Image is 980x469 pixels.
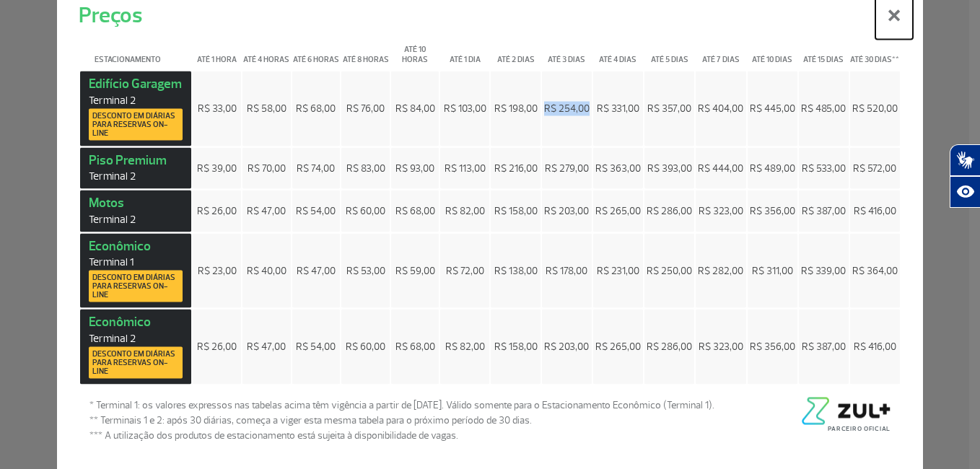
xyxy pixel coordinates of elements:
span: R$ 339,00 [801,264,846,276]
span: R$ 387,00 [802,205,846,217]
span: R$ 203,00 [544,205,589,217]
span: R$ 363,00 [595,162,641,174]
div: Plugin de acessibilidade da Hand Talk. [950,144,980,208]
span: R$ 265,00 [595,205,641,217]
span: Terminal 2 [89,93,183,107]
strong: Motos [89,195,183,227]
th: Até 1 dia [440,33,489,70]
span: R$ 68,00 [395,205,435,217]
th: Até 5 dias [644,33,694,70]
span: R$ 393,00 [647,162,692,174]
span: Parceiro Oficial [828,424,891,432]
span: R$ 356,00 [750,341,795,353]
span: R$ 158,00 [494,341,538,353]
span: R$ 489,00 [750,162,795,174]
th: Até 30 dias** [850,33,900,70]
span: R$ 254,00 [544,102,590,115]
span: R$ 485,00 [801,102,846,115]
span: Terminal 1 [89,255,183,269]
span: R$ 47,00 [247,341,286,353]
span: R$ 58,00 [247,102,286,115]
span: R$ 74,00 [297,162,335,174]
span: R$ 84,00 [395,102,435,115]
th: Até 10 horas [391,33,439,70]
strong: Edifício Garagem [89,76,183,141]
span: Desconto em diárias para reservas on-line [92,273,179,299]
th: Estacionamento [80,33,191,70]
span: R$ 416,00 [854,341,896,353]
span: R$ 364,00 [852,264,898,276]
span: Terminal 2 [89,331,183,345]
span: R$ 47,00 [247,205,286,217]
span: * Terminal 1: os valores expressos nas tabelas acima têm vigência a partir de [DATE]. Válido some... [89,397,714,412]
span: R$ 323,00 [699,205,743,217]
span: R$ 53,00 [346,264,385,276]
span: R$ 520,00 [852,102,898,115]
span: R$ 265,00 [595,341,641,353]
span: R$ 279,00 [545,162,589,174]
span: R$ 39,00 [197,162,237,174]
span: R$ 178,00 [546,264,587,276]
span: R$ 113,00 [445,162,486,174]
span: R$ 331,00 [597,102,639,115]
span: R$ 76,00 [346,102,385,115]
span: R$ 68,00 [395,341,435,353]
span: R$ 26,00 [197,341,237,353]
span: R$ 82,00 [445,205,485,217]
span: R$ 416,00 [854,205,896,217]
span: ** Terminais 1 e 2: após 30 diárias, começa a viger esta mesma tabela para o próximo período de 3... [89,412,714,427]
span: R$ 404,00 [698,102,743,115]
span: R$ 444,00 [698,162,743,174]
th: Até 3 dias [542,33,592,70]
span: R$ 54,00 [296,205,336,217]
span: R$ 311,00 [752,264,793,276]
button: Abrir recursos assistivos. [950,176,980,208]
span: R$ 82,00 [445,341,485,353]
span: R$ 356,00 [750,205,795,217]
th: Até 6 horas [292,33,341,70]
span: R$ 23,00 [198,264,237,276]
span: Desconto em diárias para reservas on-line [92,111,179,137]
span: R$ 323,00 [699,341,743,353]
span: R$ 445,00 [750,102,795,115]
span: R$ 357,00 [647,102,691,115]
span: Terminal 2 [89,170,183,183]
span: R$ 198,00 [494,102,538,115]
th: Até 2 dias [491,33,540,70]
span: R$ 54,00 [296,341,336,353]
span: R$ 231,00 [597,264,639,276]
th: Até 4 dias [593,33,643,70]
span: R$ 216,00 [494,162,538,174]
span: R$ 286,00 [647,205,692,217]
img: logo-zul-black.png [798,397,891,424]
strong: Econômico [89,314,183,379]
span: R$ 68,00 [296,102,336,115]
span: R$ 47,00 [297,264,336,276]
span: R$ 33,00 [198,102,237,115]
span: R$ 250,00 [647,264,692,276]
span: R$ 40,00 [247,264,286,276]
span: R$ 282,00 [698,264,743,276]
span: R$ 60,00 [346,341,385,353]
strong: Econômico [89,237,183,302]
span: R$ 138,00 [494,264,538,276]
span: R$ 83,00 [346,162,385,174]
span: R$ 286,00 [647,341,692,353]
span: R$ 59,00 [395,264,435,276]
strong: Piso Premium [89,152,183,183]
span: R$ 572,00 [853,162,896,174]
span: R$ 158,00 [494,205,538,217]
th: Até 4 horas [242,33,291,70]
span: R$ 103,00 [444,102,486,115]
th: Até 10 dias [748,33,797,70]
span: R$ 60,00 [346,205,385,217]
th: Até 8 horas [341,33,390,70]
span: R$ 203,00 [544,341,589,353]
span: R$ 70,00 [248,162,286,174]
span: *** A utilização dos produtos de estacionamento está sujeita à disponibilidade de vagas. [89,427,714,442]
span: R$ 72,00 [446,264,484,276]
span: R$ 387,00 [802,341,846,353]
th: Até 7 dias [696,33,745,70]
span: R$ 26,00 [197,205,237,217]
button: Abrir tradutor de língua de sinais. [950,144,980,176]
